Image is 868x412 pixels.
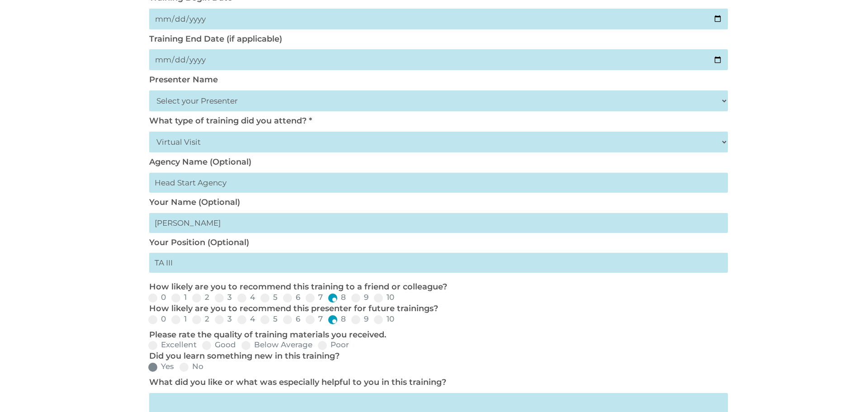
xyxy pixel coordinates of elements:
[149,253,728,273] input: My primary roles is...
[149,116,312,126] label: What type of training did you attend? *
[149,213,728,233] input: First Last
[148,315,166,323] label: 0
[149,157,251,167] label: Agency Name (Optional)
[149,377,446,387] label: What did you like or what was especially helpful to you in this training?
[260,294,278,301] label: 5
[192,315,209,323] label: 2
[148,294,166,301] label: 0
[260,315,278,323] label: 5
[328,315,346,323] label: 8
[149,237,249,247] label: Your Position (Optional)
[149,351,723,362] p: Did you learn something new in this training?
[148,363,174,370] label: Yes
[202,341,236,349] label: Good
[215,294,232,301] label: 3
[148,341,197,349] label: Excellent
[328,294,346,301] label: 8
[149,197,240,207] label: Your Name (Optional)
[306,294,323,301] label: 7
[283,315,300,323] label: 6
[237,294,255,301] label: 4
[237,315,255,323] label: 4
[215,315,232,323] label: 3
[149,282,723,293] p: How likely are you to recommend this training to a friend or colleague?
[351,315,368,323] label: 9
[149,75,218,85] label: Presenter Name
[149,173,728,193] input: Head Start Agency
[374,315,394,323] label: 10
[149,34,282,44] label: Training End Date (if applicable)
[179,363,203,370] label: No
[192,294,209,301] label: 2
[283,294,300,301] label: 6
[306,315,323,323] label: 7
[318,341,349,349] label: Poor
[374,294,394,301] label: 10
[149,330,723,341] p: Please rate the quality of training materials you received.
[171,294,187,301] label: 1
[149,303,723,314] p: How likely are you to recommend this presenter for future trainings?
[171,315,187,323] label: 1
[241,341,312,349] label: Below Average
[351,294,368,301] label: 9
